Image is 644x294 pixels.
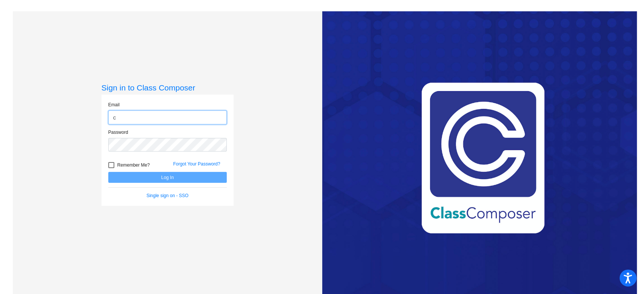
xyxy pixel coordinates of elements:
[146,193,188,198] a: Single sign on - SSO
[108,129,128,136] label: Password
[117,161,150,170] span: Remember Me?
[101,83,234,92] h3: Sign in to Class Composer
[108,101,120,108] label: Email
[173,161,220,167] a: Forgot Your Password?
[108,172,227,183] button: Log In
